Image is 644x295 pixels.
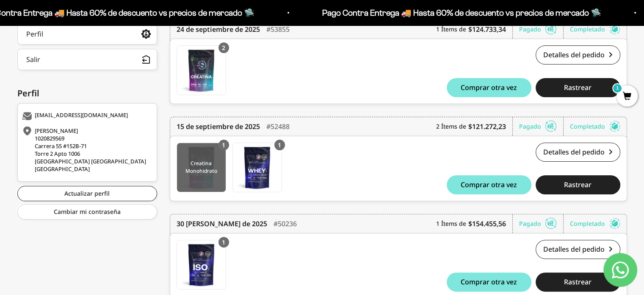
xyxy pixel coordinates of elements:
[266,117,290,136] div: #52488
[177,143,226,192] a: Creatina Monohidrato
[177,121,260,132] time: 15 de septiembre de 2025
[274,140,285,150] div: 1
[177,143,226,192] img: Translation missing: es.Creatina Monohidrato
[519,20,564,39] div: Pagado
[536,45,620,65] a: Detalles del pedido
[17,204,157,219] a: Cambiar mi contraseña
[468,219,506,229] b: $154.455,56
[536,143,620,162] a: Detalles del pedido
[570,20,620,39] div: Completado
[536,273,620,292] button: Rastrear
[22,127,150,173] div: [PERSON_NAME] 1020829569 Carrera 55 #152B-71 Torre 2 Apto 1006 [GEOGRAPHIC_DATA] [GEOGRAPHIC_DATA...
[218,42,229,53] div: 2
[461,181,517,188] span: Comprar otra vez
[461,84,517,91] span: Comprar otra vez
[536,175,620,194] button: Rastrear
[26,56,40,63] div: Salir
[612,83,622,93] mark: 1
[570,214,620,233] div: Completado
[447,175,531,194] button: Comprar otra vez
[218,140,229,150] div: 1
[436,214,513,233] div: 1 Ítems de
[177,219,267,229] time: 30 [PERSON_NAME] de 2025
[436,117,513,136] div: 2 Ítems de
[570,117,620,136] div: Completado
[303,6,582,20] p: Pago Contra Entrega 🚚 Hasta 60% de descuento vs precios de mercado 🛸
[218,237,229,247] div: 1
[17,23,157,45] a: Perfil
[536,78,620,97] button: Rastrear
[17,87,157,100] div: Perfil
[461,278,517,285] span: Comprar otra vez
[177,240,226,289] a: Proteína Aislada ISO - Vainilla - Vanilla / 2 libras (910g)
[468,24,506,34] b: $124.733,34
[564,181,591,188] span: Rastrear
[266,20,290,39] div: #53855
[17,186,157,201] a: Actualizar perfil
[26,31,43,37] div: Perfil
[22,112,150,121] div: [EMAIL_ADDRESS][DOMAIN_NAME]
[232,143,282,192] a: Proteína Whey - Chocolate - Chocolate / 1 libra (460g)
[616,92,638,101] a: 1
[436,20,513,39] div: 1 Ítems de
[177,24,260,34] time: 24 de septiembre de 2025
[274,214,297,233] div: #50236
[519,214,564,233] div: Pagado
[564,278,591,285] span: Rastrear
[233,143,282,192] img: Translation missing: es.Proteína Whey - Chocolate - Chocolate / 1 libra (460g)
[536,240,620,259] a: Detalles del pedido
[468,121,506,132] b: $121.272,23
[17,49,157,70] button: Salir
[177,46,226,95] img: Translation missing: es.Creatina Monohidrato - 300g
[519,117,564,136] div: Pagado
[447,273,531,292] button: Comprar otra vez
[177,240,226,289] img: Translation missing: es.Proteína Aislada ISO - Vainilla - Vanilla / 2 libras (910g)
[564,84,591,91] span: Rastrear
[447,78,531,97] button: Comprar otra vez
[177,45,226,95] a: Creatina Monohidrato - 300g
